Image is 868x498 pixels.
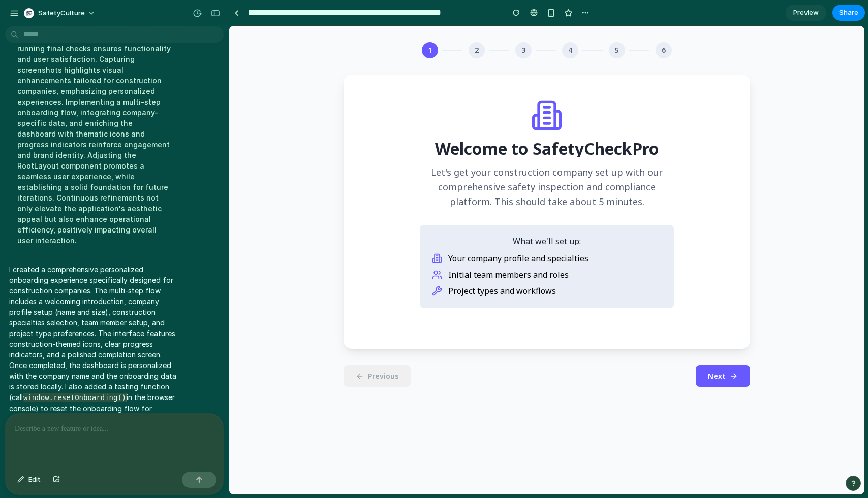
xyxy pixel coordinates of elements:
[12,472,46,488] button: Edit
[786,5,826,21] a: Preview
[426,16,443,32] div: 6
[219,245,339,253] span: Initial team members and roles
[467,339,521,361] button: Next
[191,115,445,131] h1: Welcome to SafetyCheckPro
[219,261,327,269] span: Project types and workflows
[479,345,497,355] span: Next
[9,264,179,424] p: I created a comprehensive personalized onboarding experience specifically designed for constructi...
[239,16,256,32] div: 2
[203,211,432,219] h3: What we'll set up:
[20,5,101,21] button: SafetyCulture
[139,345,169,355] span: Previous
[333,16,349,32] div: 4
[114,339,181,361] button: Previous
[286,16,302,32] div: 3
[23,393,127,402] code: window.resetOnboarding()
[28,475,41,485] span: Edit
[38,8,85,18] span: SafetyCulture
[193,16,209,32] div: 1
[839,8,858,18] span: Share
[219,228,359,237] span: Your company profile and specialties
[9,26,179,252] div: Validating the onboarding system by running final checks ensures functionality and user satisfact...
[380,16,396,32] div: 5
[793,8,819,18] span: Preview
[191,139,445,183] p: Let's get your construction company set up with our comprehensive safety inspection and complianc...
[832,5,865,21] button: Share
